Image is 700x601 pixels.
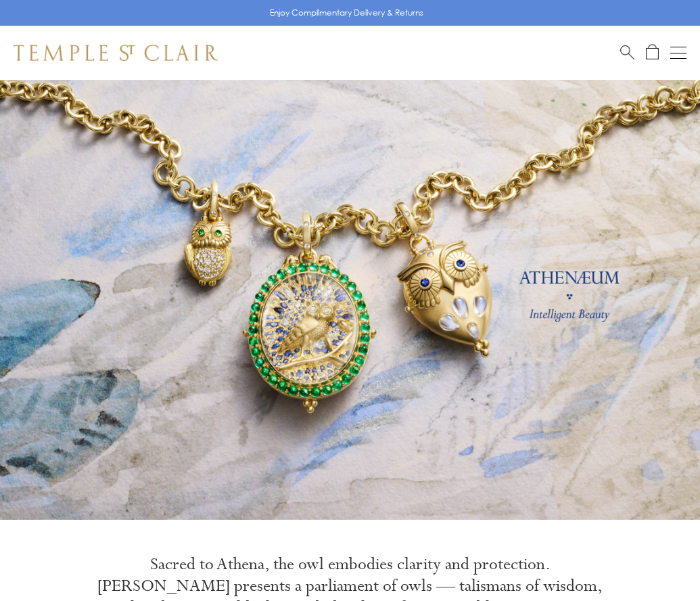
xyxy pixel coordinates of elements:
a: Open Shopping Bag [646,44,659,61]
p: Enjoy Complimentary Delivery & Returns [270,6,423,20]
img: Temple St. Clair [14,45,218,61]
a: Search [620,44,634,61]
button: Open navigation [670,45,686,61]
